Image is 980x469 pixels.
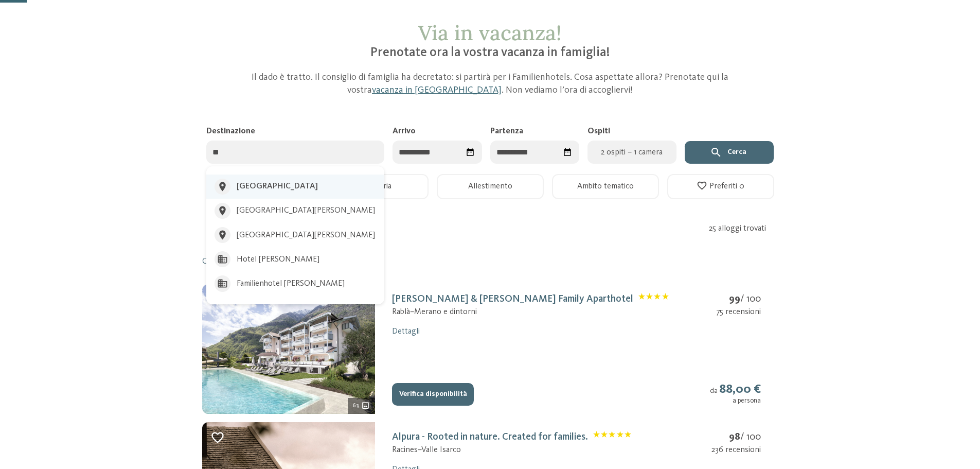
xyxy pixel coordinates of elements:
[372,85,502,95] a: vacanza in [GEOGRAPHIC_DATA]
[729,432,740,442] strong: 98
[710,397,761,405] div: a persona
[587,141,676,164] button: 2 ospiti – 1 camera2 ospiti – 1 camera
[215,179,230,195] svg: Località
[437,174,544,199] button: Allestimento
[729,294,740,304] strong: 99
[593,431,632,444] span: Classificazione: 5 stelle
[490,127,523,135] span: Partenza
[638,293,669,306] span: Classificazione: 4 stelle
[202,256,290,267] a: Come ordiniamo i risultati
[711,430,761,444] div: / 100
[462,144,479,161] div: Seleziona data
[215,227,230,243] svg: Località
[348,398,375,414] div: 63 ulteriori immagini
[202,284,375,414] img: mss_renderimg.php
[237,205,375,216] div: [GEOGRAPHIC_DATA][PERSON_NAME]
[392,432,631,442] a: Alpura - Rooted in nature. Created for families.Classificazione: 5 stelle
[370,46,610,59] span: Prenotate ora la vostra vacanza in famiglia!
[716,292,761,306] div: / 100
[393,127,416,135] span: Arrivo
[246,71,735,97] p: Il dado è tratto. Il consiglio di famiglia ha decretato: si partirà per i Familienhotels. Cosa as...
[352,401,359,410] span: 63
[552,174,659,199] button: Ambito tematico
[392,294,669,304] a: [PERSON_NAME] & [PERSON_NAME] Family AparthotelClassificazione: 4 stelle
[559,144,576,161] div: Seleziona data
[711,444,761,456] div: 236 recensioni
[667,174,774,199] button: Preferiti 0
[716,306,761,318] div: 75 recensioni
[237,278,345,289] div: Familienhotel [PERSON_NAME]
[392,444,631,456] div: Racines – Valle Isarco
[361,401,370,410] svg: 63 ulteriori immagini
[719,383,761,396] strong: 88,00 €
[709,223,777,234] div: 25 alloggi trovati
[210,430,225,445] div: Aggiungi ai preferiti
[418,20,562,46] span: Via in vacanza!
[237,254,319,265] div: Hotel [PERSON_NAME]
[392,327,420,336] a: Dettagli
[710,382,761,406] div: da
[392,383,474,406] button: Verifica disponibilità
[215,203,230,219] svg: Località
[685,141,774,164] button: Cerca
[587,127,610,135] span: Ospiti
[594,146,670,159] span: 2 ospiti – 1 camera
[206,127,255,135] span: Destinazione
[215,275,230,291] svg: Struttura
[215,251,230,267] svg: Struttura
[237,230,375,241] div: [GEOGRAPHIC_DATA][PERSON_NAME]
[237,181,318,192] div: [GEOGRAPHIC_DATA]
[392,306,669,318] div: Rablà – Merano e dintorni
